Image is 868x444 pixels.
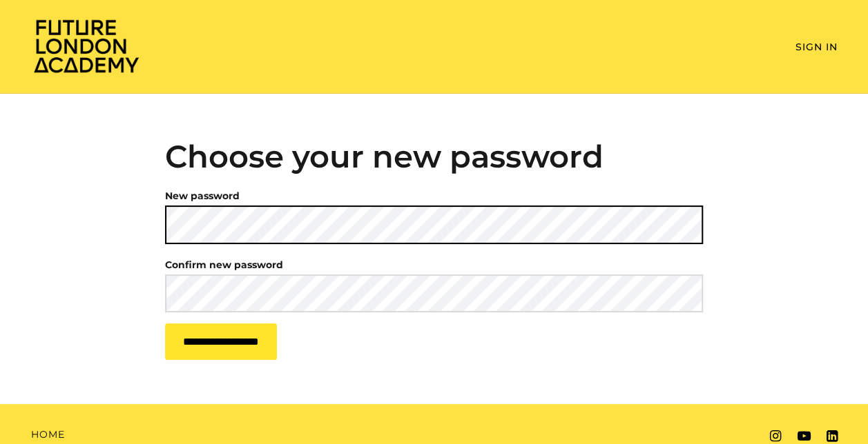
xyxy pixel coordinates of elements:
a: Home [31,427,65,442]
h2: Choose your new password [165,138,703,175]
label: New password [165,186,240,205]
label: Confirm new password [165,255,283,274]
img: Home Page [31,18,142,74]
a: Sign In [795,41,838,53]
